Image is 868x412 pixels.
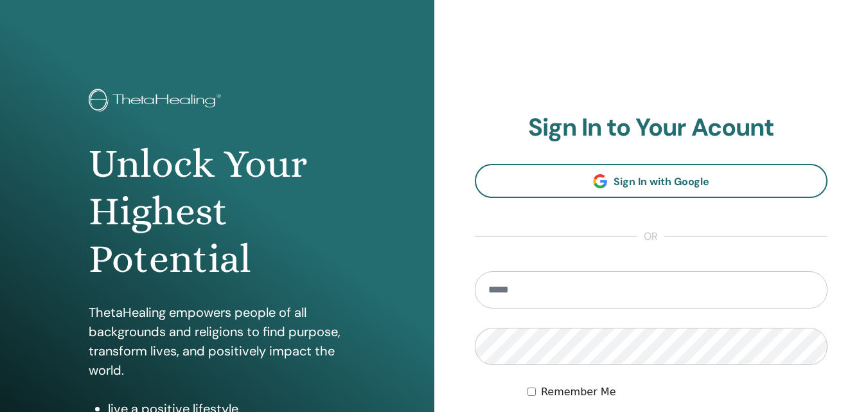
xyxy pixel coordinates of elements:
[89,140,346,283] h1: Unlock Your Highest Potential
[541,384,616,400] label: Remember Me
[637,229,664,244] span: or
[475,164,828,198] a: Sign In with Google
[475,113,828,143] h2: Sign In to Your Acount
[527,384,828,400] div: Keep me authenticated indefinitely or until I manually logout
[614,175,709,188] span: Sign In with Google
[89,303,346,380] p: ThetaHealing empowers people of all backgrounds and religions to find purpose, transform lives, a...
